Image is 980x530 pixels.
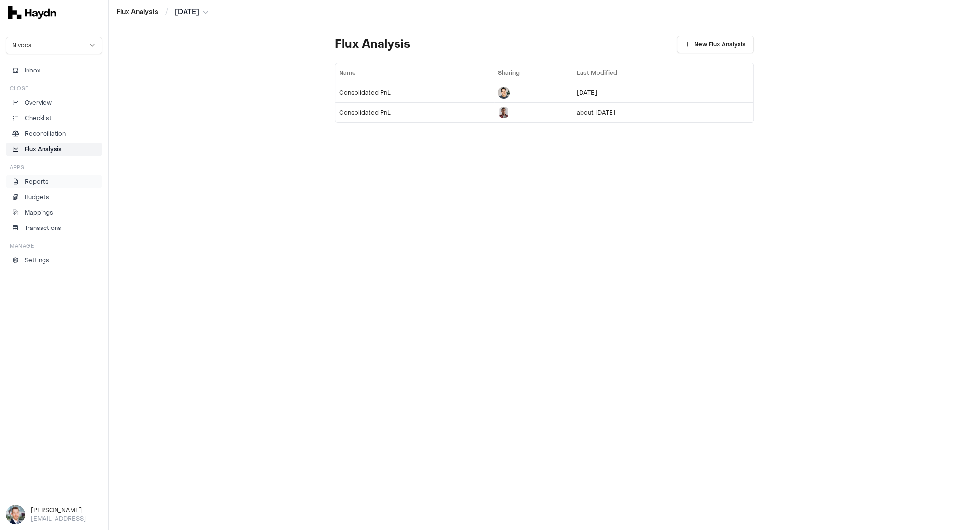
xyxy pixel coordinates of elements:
[116,7,209,17] nav: breadcrumb
[25,208,53,217] p: Mappings
[339,109,490,116] div: Consolidated PnL
[498,87,510,99] img: Jeremy Hon
[335,63,494,83] th: Name
[31,515,102,523] p: [EMAIL_ADDRESS]
[6,254,102,267] a: Settings
[6,64,102,77] button: Inbox
[25,256,49,265] p: Settings
[335,37,410,52] h1: Flux Analysis
[10,85,28,92] h3: Close
[25,193,49,201] p: Budgets
[677,36,754,53] button: New Flux Analysis
[8,6,56,19] img: svg+xml,%3c
[573,83,702,102] td: [DATE]
[25,129,66,138] p: Reconciliation
[10,164,24,171] h3: Apps
[6,190,102,204] a: Budgets
[6,143,102,156] a: Flux Analysis
[6,505,25,524] img: Ole Heine
[175,7,209,17] button: [DATE]
[25,224,61,232] p: Transactions
[573,102,702,122] td: about [DATE]
[25,114,52,123] p: Checklist
[31,506,102,515] h3: [PERSON_NAME]
[6,96,102,110] a: Overview
[6,127,102,141] a: Reconciliation
[6,206,102,219] a: Mappings
[498,107,510,118] img: JP Smit
[6,221,102,235] a: Transactions
[494,63,573,83] th: Sharing
[339,89,490,97] div: Consolidated PnL
[175,7,199,17] span: [DATE]
[163,7,170,16] span: /
[116,7,158,17] a: Flux Analysis
[25,99,52,107] p: Overview
[6,175,102,188] a: Reports
[6,112,102,125] a: Checklist
[25,145,62,154] p: Flux Analysis
[573,63,702,83] th: Last Modified
[25,66,40,75] span: Inbox
[10,243,34,250] h3: Manage
[25,177,49,186] p: Reports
